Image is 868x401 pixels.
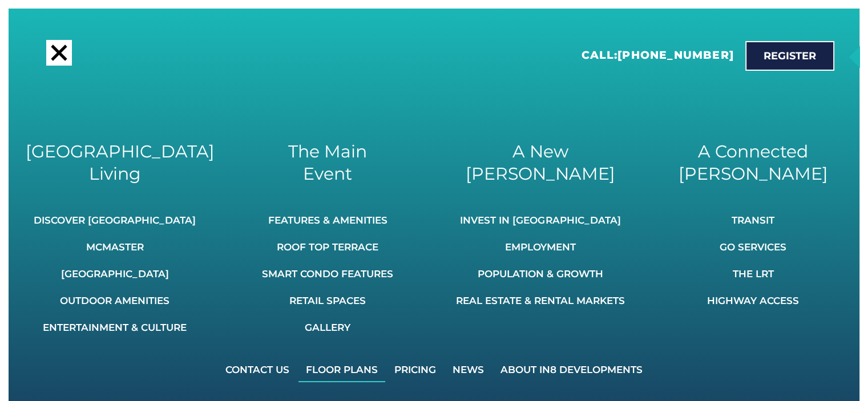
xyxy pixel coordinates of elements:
a: McMaster [34,234,196,260]
a: Employment [456,234,625,260]
nav: Menu [707,208,799,313]
a: The LRT [707,261,799,286]
a: Entertainment & Culture [34,315,196,340]
a: Roof Top Terrace [262,234,393,260]
a: Invest In [GEOGRAPHIC_DATA] [456,208,625,233]
h2: [GEOGRAPHIC_DATA] Living [26,140,204,185]
h2: The Main Event [239,140,417,185]
nav: Menu [34,208,196,340]
a: Discover [GEOGRAPHIC_DATA] [34,208,196,233]
a: About IN8 Developments [493,357,650,382]
span: Register [764,51,816,61]
a: [PHONE_NUMBER] [617,48,733,62]
nav: Menu [456,208,625,313]
a: Gallery [262,315,393,340]
a: [GEOGRAPHIC_DATA] [34,261,196,286]
h2: A Connected [PERSON_NAME] [664,140,842,185]
a: Pricing [387,357,443,382]
a: Features & Amenities [262,208,393,233]
a: Transit [707,208,799,233]
a: Contact Us [218,357,297,382]
a: Population & Growth [456,261,625,286]
h2: Call: [582,48,734,63]
a: Register [745,41,834,71]
a: Outdoor Amenities [34,288,196,313]
a: Floor Plans [298,357,385,382]
nav: Menu [218,357,650,382]
a: GO Services [707,234,799,260]
h2: A New [PERSON_NAME] [451,140,630,185]
a: Smart Condo Features [262,261,393,286]
a: Retail Spaces [262,288,393,313]
a: Highway Access [707,288,799,313]
a: News [445,357,491,382]
a: Real Estate & Rental Markets [456,288,625,313]
nav: Menu [262,208,393,340]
